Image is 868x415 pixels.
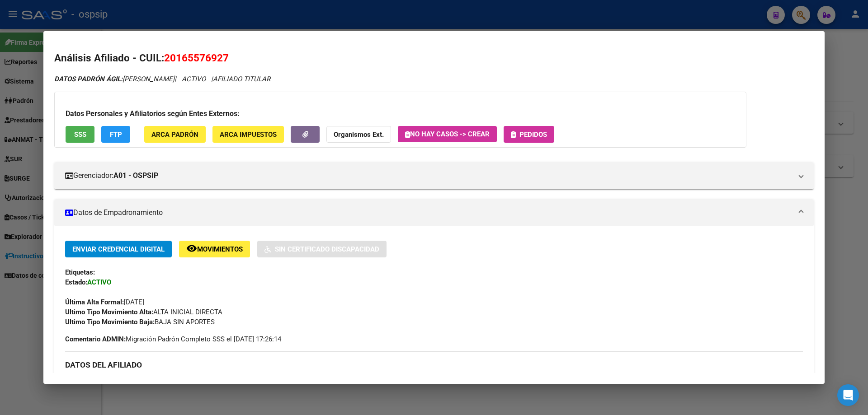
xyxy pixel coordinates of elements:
[398,126,497,142] button: No hay casos -> Crear
[334,131,384,139] strong: Organismos Ext.
[213,75,270,83] span: AFILIADO TITULAR
[65,298,144,306] span: [DATE]
[54,162,814,189] mat-expansion-panel-header: Gerenciador:A01 - OSPSIP
[66,108,735,119] h3: Datos Personales y Afiliatorios según Entes Externos:
[179,241,250,257] button: Movimientos
[186,243,197,254] mat-icon: remove_red_eye
[66,126,94,143] button: SSS
[65,170,792,181] mat-panel-title: Gerenciador:
[87,278,111,286] strong: ACTIVO
[65,318,155,326] strong: Ultimo Tipo Movimiento Baja:
[113,170,158,181] strong: A01 - OSPSIP
[65,241,172,257] button: Enviar Credencial Digital
[197,245,243,253] span: Movimientos
[65,268,95,276] strong: Etiquetas:
[74,131,86,139] span: SSS
[54,75,123,83] strong: DATOS PADRÓN ÁGIL:
[101,126,130,143] button: FTP
[519,131,547,139] span: Pedidos
[54,75,270,83] i: | ACTIVO |
[144,126,206,143] button: ARCA Padrón
[504,126,554,143] button: Pedidos
[54,199,814,226] mat-expansion-panel-header: Datos de Empadronamiento
[65,334,281,344] span: Migración Padrón Completo SSS el [DATE] 17:26:14
[837,384,859,406] div: Open Intercom Messenger
[220,131,277,139] span: ARCA Impuestos
[65,207,792,218] mat-panel-title: Datos de Empadronamiento
[54,75,175,83] span: [PERSON_NAME]
[164,52,229,64] span: 20165576927
[65,308,222,316] span: ALTA INICIAL DIRECTA
[65,360,803,370] h3: DATOS DEL AFILIADO
[54,51,814,66] h2: Análisis Afiliado - CUIL:
[65,308,153,316] strong: Ultimo Tipo Movimiento Alta:
[65,318,215,326] span: BAJA SIN APORTES
[212,126,284,143] button: ARCA Impuestos
[326,126,391,143] button: Organismos Ext.
[65,298,124,306] strong: Última Alta Formal:
[257,241,387,257] button: Sin Certificado Discapacidad
[65,278,87,286] strong: Estado:
[275,245,379,253] span: Sin Certificado Discapacidad
[65,335,126,343] strong: Comentario ADMIN:
[72,245,165,253] span: Enviar Credencial Digital
[405,130,490,138] span: No hay casos -> Crear
[151,131,198,139] span: ARCA Padrón
[110,131,122,139] span: FTP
